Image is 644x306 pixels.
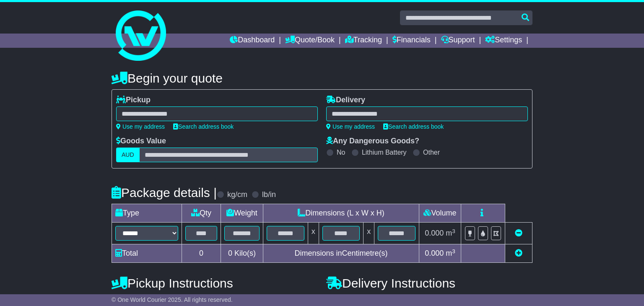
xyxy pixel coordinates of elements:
h4: Package details | [112,186,217,200]
label: kg/cm [227,190,247,200]
a: Dashboard [230,34,275,48]
td: Weight [221,204,263,223]
label: Delivery [326,96,365,105]
span: m [446,249,455,257]
label: lb/in [262,190,276,200]
label: Lithium Battery [362,148,407,156]
a: Remove this item [515,229,522,237]
label: Any Dangerous Goods? [326,137,419,146]
td: 0 [182,244,221,263]
span: 0.000 [425,229,444,237]
td: Volume [419,204,461,223]
td: Kilo(s) [221,244,263,263]
a: Use my address [116,123,165,130]
span: 0.000 [425,249,444,257]
sup: 3 [452,248,455,254]
td: Qty [182,204,221,223]
a: Search address book [173,123,234,130]
a: Financials [392,34,431,48]
span: m [446,229,455,237]
td: Total [112,244,182,263]
h4: Delivery Instructions [326,276,532,290]
a: Settings [485,34,522,48]
span: © One World Courier 2025. All rights reserved. [112,296,233,303]
a: Use my address [326,123,375,130]
a: Add new item [515,249,522,257]
label: No [337,148,345,156]
span: 0 [228,249,232,257]
a: Search address book [383,123,444,130]
a: Support [441,34,475,48]
label: Other [423,148,440,156]
label: AUD [116,148,140,162]
td: Type [112,204,182,223]
sup: 3 [452,228,455,234]
td: x [364,223,374,244]
a: Tracking [345,34,382,48]
a: Quote/Book [285,34,335,48]
label: Goods Value [116,137,166,146]
td: x [308,223,319,244]
h4: Pickup Instructions [112,276,318,290]
h4: Begin your quote [112,71,532,85]
td: Dimensions in Centimetre(s) [263,244,419,263]
label: Pickup [116,96,151,105]
td: Dimensions (L x W x H) [263,204,419,223]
